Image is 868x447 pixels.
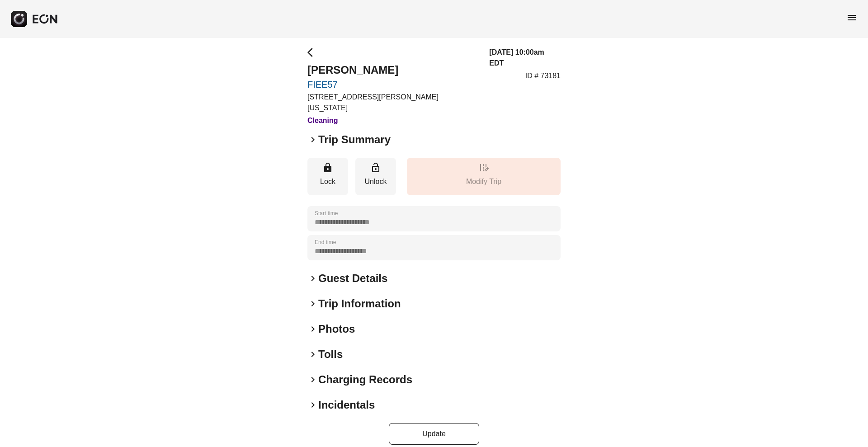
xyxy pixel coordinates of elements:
button: Lock [307,158,348,195]
span: menu [846,12,857,23]
h2: Trip Information [318,296,401,311]
h2: Tolls [318,347,343,362]
button: Unlock [355,158,396,195]
span: keyboard_arrow_right [307,400,318,410]
span: keyboard_arrow_right [307,273,318,284]
h3: [DATE] 10:00am EDT [489,47,561,69]
h2: [PERSON_NAME] [307,63,478,77]
p: Unlock [360,176,392,187]
span: lock_open [370,162,381,173]
h3: Cleaning [307,115,478,126]
h2: Incidentals [318,398,375,412]
button: Update [389,423,479,445]
span: lock [322,162,333,173]
a: FIEE57 [307,79,478,90]
span: keyboard_arrow_right [307,324,318,334]
h2: Photos [318,322,355,336]
span: keyboard_arrow_right [307,349,318,360]
p: Lock [312,176,344,187]
span: keyboard_arrow_right [307,374,318,385]
h2: Guest Details [318,271,387,286]
h2: Charging Records [318,372,412,387]
p: [STREET_ADDRESS][PERSON_NAME][US_STATE] [307,92,478,113]
span: keyboard_arrow_right [307,134,318,145]
h2: Trip Summary [318,132,391,147]
span: keyboard_arrow_right [307,298,318,309]
span: arrow_back_ios [307,47,318,58]
p: ID # 73181 [525,71,561,81]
